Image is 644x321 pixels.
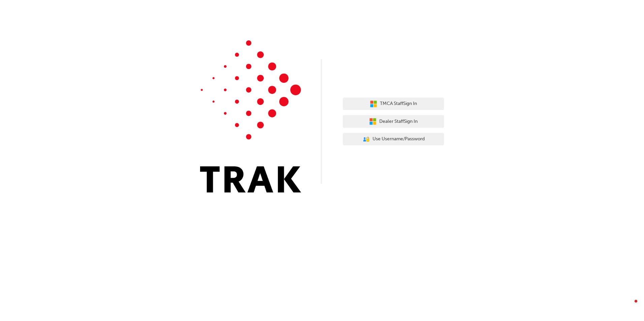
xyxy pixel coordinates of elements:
img: Trak [200,40,301,192]
span: TMCA Staff Sign In [380,100,417,108]
span: Use Username/Password [373,135,425,143]
button: Dealer StaffSign In [343,115,444,128]
button: Use Username/Password [343,133,444,146]
button: TMCA StaffSign In [343,98,444,110]
iframe: Intercom live chat [621,298,637,314]
span: Dealer Staff Sign In [379,118,418,126]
